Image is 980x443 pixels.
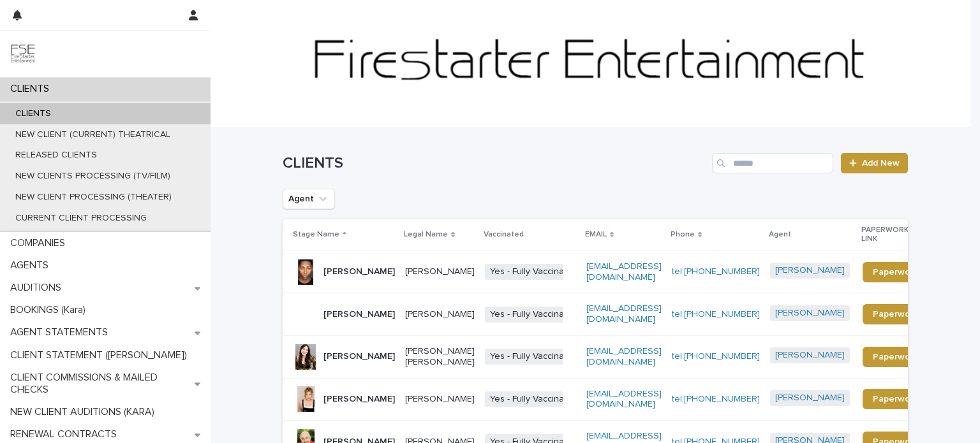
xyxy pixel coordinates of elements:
[10,41,36,67] img: 9JgRvJ3ETPGCJDhvPVA5
[775,350,845,361] a: [PERSON_NAME]
[5,406,165,418] p: NEW CLIENT AUDITIONS (KARA)
[712,153,833,173] input: Search
[405,346,475,368] p: [PERSON_NAME] [PERSON_NAME]
[775,393,845,403] a: [PERSON_NAME]
[5,150,107,161] p: RELEASED CLIENTS
[873,268,918,277] span: Paperwork
[485,391,583,407] span: Yes - Fully Vaccinated
[323,351,395,362] p: [PERSON_NAME]
[323,266,395,277] p: [PERSON_NAME]
[5,108,61,119] p: CLIENTS
[672,267,760,276] a: tel:[PHONE_NUMBER]
[769,228,791,242] p: Agent
[863,389,928,409] a: Paperwork
[5,326,118,338] p: AGENT STATEMENTS
[5,349,197,361] p: CLIENT STATEMENT ([PERSON_NAME])
[5,171,181,182] p: NEW CLIENTS PROCESSING (TV/FILM)
[672,352,760,361] a: tel:[PHONE_NUMBER]
[873,310,918,319] span: Paperwork
[585,228,607,242] p: EMAIL
[323,309,395,320] p: [PERSON_NAME]
[671,228,695,242] p: Phone
[485,307,583,323] span: Yes - Fully Vaccinated
[283,189,335,209] button: Agent
[485,264,583,280] span: Yes - Fully Vaccinated
[586,389,662,409] a: [EMAIL_ADDRESS][DOMAIN_NAME]
[405,394,475,405] p: [PERSON_NAME]
[5,259,59,272] p: AGENTS
[862,159,900,168] span: Add New
[861,223,921,247] p: PAPERWORK LINK
[5,372,195,396] p: CLIENT COMMISSIONS & MAILED CHECKS
[775,265,845,276] a: [PERSON_NAME]
[863,347,928,367] a: Paperwork
[293,228,339,242] p: Stage Name
[485,349,583,365] span: Yes - Fully Vaccinated
[283,335,949,378] tr: [PERSON_NAME][PERSON_NAME] [PERSON_NAME]Yes - Fully Vaccinated[EMAIL_ADDRESS][DOMAIN_NAME]tel:[PH...
[672,310,760,319] a: tel:[PHONE_NUMBER]
[323,394,395,405] p: [PERSON_NAME]
[586,347,662,367] a: [EMAIL_ADDRESS][DOMAIN_NAME]
[5,213,157,224] p: CURRENT CLIENT PROCESSING
[5,428,127,440] p: RENEWAL CONTRACTS
[586,304,662,324] a: [EMAIL_ADDRESS][DOMAIN_NAME]
[5,237,75,249] p: COMPANIES
[484,228,524,242] p: Vaccinated
[672,395,760,403] a: tel:[PHONE_NUMBER]
[283,293,949,336] tr: [PERSON_NAME][PERSON_NAME]Yes - Fully Vaccinated[EMAIL_ADDRESS][DOMAIN_NAME]tel:[PHONE_NUMBER][PE...
[5,304,96,316] p: BOOKINGS (Kara)
[5,282,71,294] p: AUDITIONS
[5,192,182,203] p: NEW CLIENT PROCESSING (THEATER)
[873,352,918,361] span: Paperwork
[283,251,949,293] tr: [PERSON_NAME][PERSON_NAME]Yes - Fully Vaccinated[EMAIL_ADDRESS][DOMAIN_NAME]tel:[PHONE_NUMBER][PE...
[841,153,908,173] a: Add New
[405,266,475,277] p: [PERSON_NAME]
[405,309,475,320] p: [PERSON_NAME]
[283,378,949,421] tr: [PERSON_NAME][PERSON_NAME]Yes - Fully Vaccinated[EMAIL_ADDRESS][DOMAIN_NAME]tel:[PHONE_NUMBER][PE...
[5,129,181,140] p: NEW CLIENT (CURRENT) THEATRICAL
[283,154,707,173] h1: CLIENTS
[586,262,662,282] a: [EMAIL_ADDRESS][DOMAIN_NAME]
[863,304,928,324] a: Paperwork
[863,262,928,282] a: Paperwork
[873,395,918,403] span: Paperwork
[775,308,845,319] a: [PERSON_NAME]
[5,83,59,95] p: CLIENTS
[404,228,448,242] p: Legal Name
